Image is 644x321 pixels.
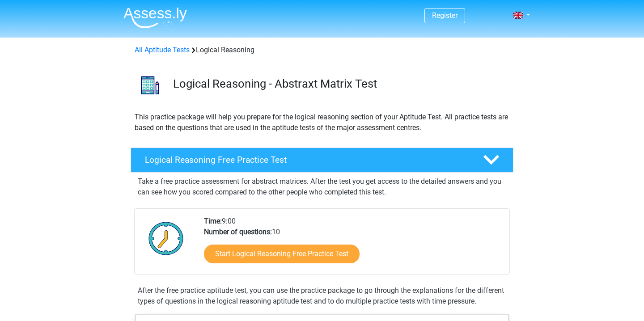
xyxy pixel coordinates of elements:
[134,285,510,307] div: After the free practice aptitude test, you can use the practice package to go through the explana...
[131,66,169,104] img: logical reasoning
[173,77,506,91] h3: Logical Reasoning - Abstraxt Matrix Test
[123,7,187,28] img: Assessly
[135,112,509,133] p: This practice package will help you prepare for the logical reasoning section of your Aptitude Te...
[135,46,190,54] a: All Aptitude Tests
[204,245,360,263] a: Start Logical Reasoning Free Practice Test
[432,11,458,20] a: Register
[145,155,469,165] h4: Logical Reasoning Free Practice Test
[144,216,189,261] img: Clock
[138,176,506,198] p: Take a free practice assessment for abstract matrices. After the test you get access to the detai...
[204,217,222,225] b: Time:
[204,228,272,236] b: Number of questions:
[131,45,513,55] div: Logical Reasoning
[197,216,509,274] div: 9:00 10
[127,148,517,173] a: Logical Reasoning Free Practice Test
